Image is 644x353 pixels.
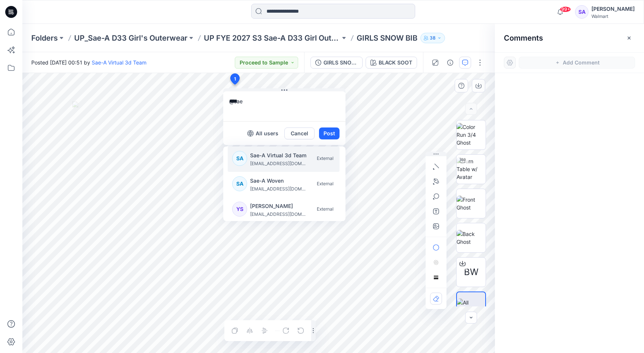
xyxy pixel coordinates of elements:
[504,34,543,42] h2: Comments
[250,160,306,167] p: saea.wm_3dteam@sae-a.com
[319,127,340,139] button: Post
[250,151,306,160] p: Sae-A Virtual 3d Team
[357,33,417,43] p: GIRLS SNOW BIB
[232,176,247,191] div: SA
[92,59,146,66] a: Sae-A Virtual 3d Team
[457,299,485,314] img: All colorways
[244,127,281,139] button: All users
[204,33,340,43] a: UP FYE 2027 S3 Sae-A D33 Girl Outerwear - OZARK TRAIL
[234,76,236,82] span: 1
[457,230,486,246] img: Back Ghost
[457,123,486,146] img: Color Run 3/4 Ghost
[366,57,417,69] button: BLACK SOOT
[591,13,635,19] div: Walmart
[379,59,412,67] div: BLACK SOOT
[310,57,363,69] button: GIRLS SNOW BIB_FULL COLORWAYS
[317,155,334,161] span: External
[250,185,306,193] p: saea.wmwoven@sae-a.com
[256,129,278,138] p: All users
[31,59,146,66] span: Posted [DATE] 00:51 by
[250,202,306,211] p: Yesyle Sae
[232,151,247,166] div: SA
[284,127,315,139] button: Cancel
[250,211,306,218] p: yesyle93@sae-a.com
[464,265,479,279] span: BW
[250,176,306,185] p: Sae-A Woven
[519,57,635,69] button: Add Comment
[31,33,58,43] a: Folders
[591,4,635,13] div: [PERSON_NAME]
[232,202,247,217] div: YS
[317,181,334,186] span: External
[323,59,358,67] div: GIRLS SNOW BIB_FULL COLORWAYS
[74,33,187,43] a: UP_Sae-A D33 Girl's Outerwear
[575,5,588,19] div: SA
[457,157,486,181] img: Turn Table w/ Avatar
[420,33,445,43] button: 38
[317,206,334,212] span: External
[430,34,436,42] p: 38
[560,6,571,12] span: 99+
[444,57,456,69] button: Details
[457,196,486,211] img: Front Ghost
